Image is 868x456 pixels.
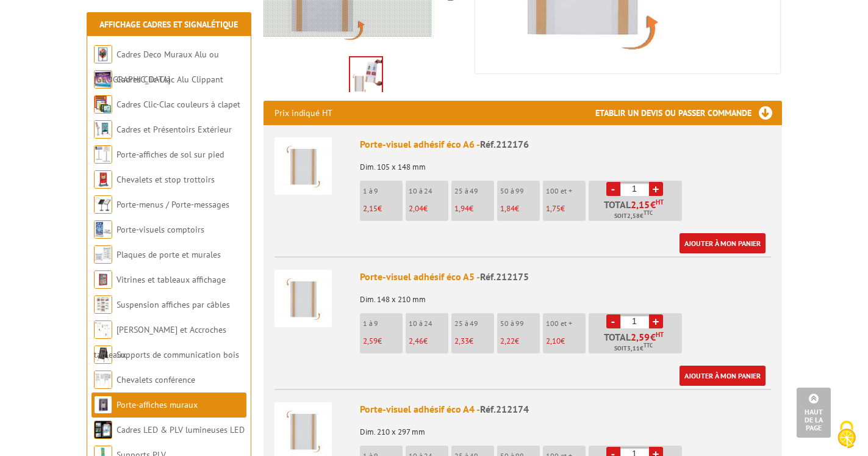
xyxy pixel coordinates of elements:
p: € [454,204,494,213]
span: 2,59 [363,336,378,346]
span: 2,22 [500,336,515,346]
p: 1 à 9 [363,319,403,328]
p: 25 à 49 [454,319,494,328]
img: Porte-visuel adhésif éco A5 [274,270,332,327]
a: Haut de la page [797,388,831,438]
span: 1,84 [500,203,515,214]
p: Prix indiqué HT [274,101,332,125]
a: Chevalets conférence [117,374,195,385]
a: + [649,314,663,328]
p: € [363,204,403,213]
a: Porte-menus / Porte-messages [117,199,229,210]
p: 100 et + [546,319,586,328]
a: - [606,314,620,328]
p: € [363,337,403,346]
img: Cadres LED & PLV lumineuses LED [94,421,112,439]
img: porte_visuels_muraux_212176.jpg [350,57,382,95]
a: Plaques de porte et murales [117,249,221,260]
p: € [409,204,448,213]
p: 1 à 9 [363,187,403,195]
a: Ajouter à mon panier [680,233,766,253]
img: Cadres et Présentoirs Extérieur [94,120,112,139]
img: Cadres Clic-Clac couleurs à clapet [94,95,112,114]
img: Chevalets et stop trottoirs [94,170,112,189]
img: Cimaises et Accroches tableaux [94,320,112,339]
img: Chevalets conférence [94,371,112,389]
img: Porte-visuel adhésif éco A6 [274,137,332,195]
p: Total [592,200,682,221]
a: Cadres Clic-Clac couleurs à clapet [117,99,240,110]
img: Porte-affiches muraux [94,396,112,414]
span: 2,15 [363,203,378,214]
p: € [500,204,540,213]
p: Dim. 210 x 297 mm [360,419,771,436]
span: 1,75 [546,203,561,214]
span: 2,46 [409,336,423,346]
a: Affichage Cadres et Signalétique [99,19,238,30]
p: 10 à 24 [409,187,448,195]
img: Cadres Deco Muraux Alu ou Bois [94,45,112,63]
sup: HT [656,198,664,206]
img: Plaques de porte et murales [94,245,112,264]
img: Porte-visuels comptoirs [94,220,112,239]
p: € [500,337,540,346]
p: Dim. 148 x 210 mm [360,287,771,304]
span: Réf.212174 [480,403,529,415]
a: + [649,182,663,196]
a: Porte-affiches de sol sur pied [117,149,224,160]
p: € [454,337,494,346]
span: 2,04 [409,203,423,214]
sup: TTC [644,209,653,216]
a: Vitrines et tableaux affichage [117,274,226,285]
p: € [409,337,448,346]
p: 50 à 99 [500,187,540,195]
sup: TTC [644,342,653,349]
span: Soit € [614,211,653,221]
p: Total [592,332,682,353]
span: 2,59 [631,332,650,342]
img: Suspension affiches par câbles [94,295,112,314]
p: Dim. 105 x 148 mm [360,154,771,172]
img: Cookies (fenêtre modale) [831,419,862,450]
div: Porte-visuel adhésif éco A5 - [360,270,771,284]
span: 2,15 [631,200,650,209]
span: 1,94 [454,203,469,214]
sup: HT [656,330,664,339]
h3: Etablir un devis ou passer commande [595,101,782,125]
img: Porte-affiches de sol sur pied [94,145,112,164]
p: 50 à 99 [500,319,540,328]
span: € [650,200,656,209]
a: Chevalets et stop trottoirs [117,174,215,185]
a: Ajouter à mon panier [680,366,766,386]
p: € [546,204,586,213]
span: Soit € [614,344,653,353]
a: Cadres et Présentoirs Extérieur [117,124,232,135]
p: 100 et + [546,187,586,195]
span: Réf.212176 [480,138,529,150]
a: Cadres Clic-Clac Alu Clippant [117,74,223,85]
a: Cadres LED & PLV lumineuses LED [117,424,245,435]
span: 2,58 [627,211,640,221]
span: 2,10 [546,336,561,346]
img: Vitrines et tableaux affichage [94,270,112,289]
a: Cadres Deco Muraux Alu ou [GEOGRAPHIC_DATA] [94,49,219,85]
span: Réf.212175 [480,270,529,283]
a: [PERSON_NAME] et Accroches tableaux [94,324,226,360]
span: 2,33 [454,336,469,346]
div: Porte-visuel adhésif éco A4 - [360,402,771,416]
span: € [650,332,656,342]
a: Porte-affiches muraux [117,399,198,410]
a: Supports de communication bois [117,349,239,360]
span: 3,11 [627,344,640,353]
img: Porte-menus / Porte-messages [94,195,112,214]
div: Porte-visuel adhésif éco A6 - [360,137,771,151]
p: 10 à 24 [409,319,448,328]
p: € [546,337,586,346]
p: 25 à 49 [454,187,494,195]
a: Porte-visuels comptoirs [117,224,204,235]
a: - [606,182,620,196]
button: Cookies (fenêtre modale) [825,414,868,456]
a: Suspension affiches par câbles [117,299,230,310]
